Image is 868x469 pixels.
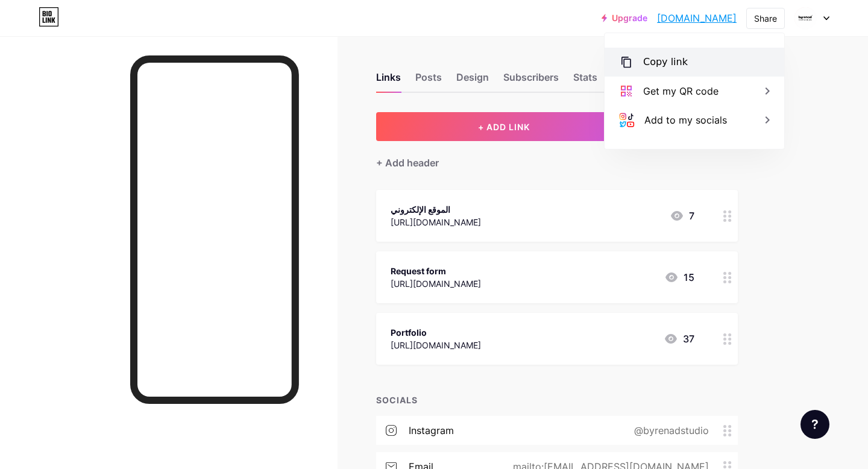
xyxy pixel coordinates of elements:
[664,270,694,285] div: 15
[754,12,777,25] div: Share
[602,13,647,23] a: Upgrade
[391,216,481,228] div: [URL][DOMAIN_NAME]
[643,55,688,69] div: Copy link
[657,11,737,25] a: [DOMAIN_NAME]
[376,70,401,92] div: Links
[644,113,727,127] div: Add to my socials
[794,7,817,30] img: Renad Alghamdi
[376,394,738,406] div: SOCIALS
[670,209,694,223] div: 7
[643,84,719,98] div: Get my QR code
[478,122,530,132] span: + ADD LINK
[391,326,481,339] div: Portfolio
[503,70,559,92] div: Subscribers
[391,339,481,351] div: [URL][DOMAIN_NAME]
[573,70,597,92] div: Stats
[409,423,454,438] div: instagram
[615,423,723,438] div: @byrenadstudio
[664,332,694,346] div: 37
[391,203,481,216] div: الموقع الإلكتروني
[376,156,439,170] div: + Add header
[456,70,489,92] div: Design
[391,277,481,290] div: [URL][DOMAIN_NAME]
[391,265,481,277] div: Request form
[376,112,632,141] button: + ADD LINK
[415,70,442,92] div: Posts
